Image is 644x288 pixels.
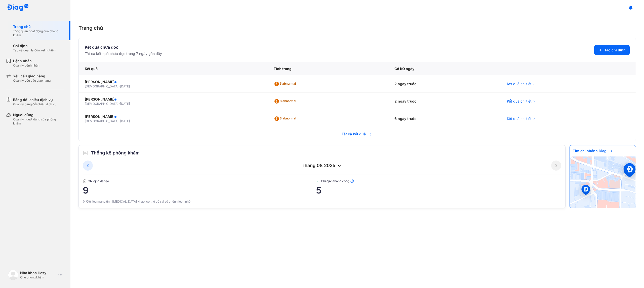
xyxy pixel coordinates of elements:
[118,84,120,88] span: -
[316,179,320,183] img: checked-green.01cc79e0.svg
[13,112,64,117] div: Người dùng
[93,163,551,169] div: tháng 08 2025
[13,29,64,37] div: Tổng quan hoạt động của phòng khám
[20,275,56,279] div: Chủ phòng khám
[83,179,316,183] span: Chỉ định đã tạo
[85,51,162,56] div: Tất cả kết quả chưa đọc trong 7 ngày gần đây
[120,119,130,123] span: [DATE]
[85,79,262,84] div: [PERSON_NAME]
[274,97,298,105] div: 8 abnormal
[13,79,51,83] div: Quản lý yêu cầu giao hàng
[388,110,501,127] div: 6 ngày trước
[78,24,636,32] div: Trang chủ
[13,24,64,29] div: Trang chủ
[13,58,39,63] div: Bệnh nhân
[85,97,262,102] div: [PERSON_NAME]
[13,48,56,52] div: Tạo và quản lý đơn xét nghiệm
[316,179,561,183] span: Chỉ định thành công
[20,270,56,275] div: Nha khoa Hesy
[118,102,120,106] span: -
[83,185,316,195] span: 9
[8,270,18,280] img: logo
[13,102,56,106] div: Quản lý bảng đối chiếu dịch vụ
[13,74,51,79] div: Yêu cầu giao hàng
[316,185,561,195] span: 5
[594,45,630,55] button: Tạo chỉ định
[507,99,532,104] span: Kết quả chi tiết
[83,150,89,156] img: order.5a6da16c.svg
[120,102,130,106] span: [DATE]
[13,43,56,48] div: Chỉ định
[350,179,354,183] img: info.7e716105.svg
[83,199,561,204] div: (*)Dữ liệu mang tính [MEDICAL_DATA] khảo, có thể có sai số chênh lệch nhỏ.
[339,129,376,140] span: Tất cả kết quả
[85,44,162,50] div: Kết quả chưa đọc
[7,4,29,12] img: logo
[91,149,140,156] span: Thống kê phòng khám
[79,62,268,75] div: Kết quả
[268,62,388,75] div: Tình trạng
[604,48,626,53] span: Tạo chỉ định
[570,145,617,156] span: Tìm chi nhánh Diag
[85,114,262,119] div: [PERSON_NAME]
[85,102,118,106] span: [DEMOGRAPHIC_DATA]
[85,119,118,123] span: [DEMOGRAPHIC_DATA]
[507,116,532,121] span: Kết quả chi tiết
[85,84,118,88] span: [DEMOGRAPHIC_DATA]
[120,84,130,88] span: [DATE]
[507,81,532,86] span: Kết quả chi tiết
[274,80,298,88] div: 5 abnormal
[13,63,39,68] div: Quản lý bệnh nhân
[274,115,298,123] div: 3 abnormal
[388,93,501,110] div: 2 ngày trước
[83,179,87,183] img: document.50c4cfd0.svg
[388,62,501,75] div: Có KQ ngày
[13,97,56,102] div: Bảng đối chiếu dịch vụ
[118,119,120,123] span: -
[388,75,501,93] div: 2 ngày trước
[13,117,64,125] div: Quản lý người dùng của phòng khám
